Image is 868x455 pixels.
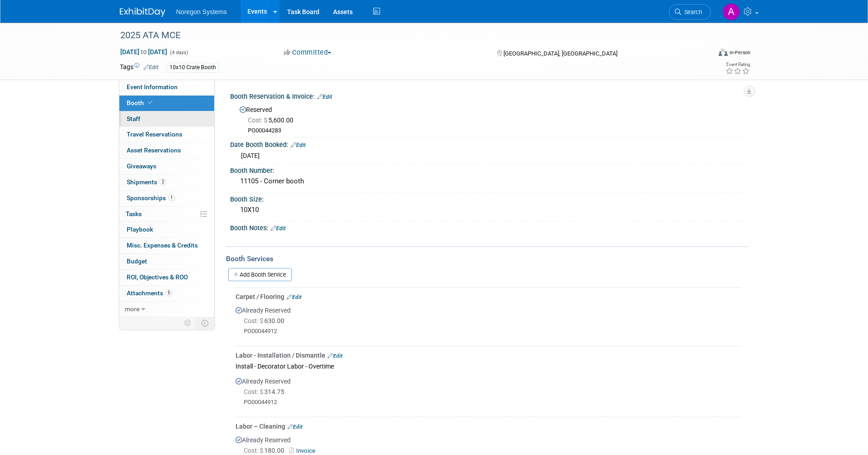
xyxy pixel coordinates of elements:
td: Toggle Event Tabs [195,317,214,329]
span: 630.00 [244,317,288,324]
span: Cost: $ [244,447,264,454]
span: Shipments [127,178,166,186]
div: Event Format [657,47,751,61]
a: Staff [119,111,214,127]
a: Budget [119,254,214,269]
span: Search [681,9,702,15]
i: Booth reservation complete [148,100,153,105]
div: Booth Reservation & Invoice: [230,90,749,101]
button: Committed [281,48,335,57]
a: Edit [317,94,332,100]
img: Ali Connell [723,3,740,20]
a: Booth [119,96,214,111]
span: (4 days) [169,50,188,56]
a: Event Information [119,80,214,95]
span: 5 [165,289,172,296]
a: ROI, Objectives & ROO [119,270,214,285]
span: Event Information [127,83,178,91]
div: Booth Services [226,254,749,264]
div: Carpet / Flooring [236,292,742,301]
div: PO00044283 [248,127,742,135]
a: Edit [144,64,159,71]
span: Sponsorships [127,194,175,202]
td: Tags [120,62,159,73]
span: [DATE] [DATE] [120,48,168,56]
div: PO00044912 [244,399,742,406]
a: Attachments5 [119,286,214,301]
a: Playbook [119,222,214,238]
a: Giveaways [119,159,214,174]
span: ROI, Objectives & ROO [127,273,188,281]
div: 11105 - Corner booth [237,174,742,188]
div: 2025 ATA MCE [117,27,697,44]
span: Asset Reservations [127,147,181,154]
span: Travel Reservations [127,131,182,138]
a: Invoice [289,447,319,454]
span: Booth [127,99,154,106]
a: Edit [288,424,303,430]
span: 180.00 [244,447,288,454]
div: Event Rating [725,62,750,67]
span: 314.75 [244,388,288,395]
a: Add Booth Service [228,268,292,281]
td: Personalize Event Tab Strip [180,317,196,329]
img: Format-Inperson.png [719,49,728,56]
span: Giveaways [127,162,156,170]
span: [GEOGRAPHIC_DATA], [GEOGRAPHIC_DATA] [503,50,617,57]
div: Date Booth Booked: [230,138,749,150]
div: Booth Notes: [230,221,749,233]
a: Asset Reservations [119,143,214,158]
a: Tasks [119,207,214,222]
span: Attachments [127,289,172,297]
div: In-Person [729,49,750,56]
a: Edit [291,142,306,148]
span: 5,600.00 [248,116,297,124]
a: Search [669,4,711,20]
a: Shipments2 [119,175,214,190]
div: Booth Number: [230,164,749,175]
a: Edit [287,294,302,300]
span: Playbook [127,226,153,233]
span: Noregon Systems [176,8,227,15]
div: Reserved [237,103,742,135]
div: Labor - Installation / Dismantle [236,351,742,360]
a: Edit [271,225,286,232]
span: more [125,305,139,313]
span: Budget [127,258,147,265]
img: ExhibitDay [120,8,165,17]
span: Cost: $ [244,388,264,395]
a: Travel Reservations [119,127,214,142]
div: 10X10 [237,203,742,217]
div: Already Reserved [236,372,742,414]
div: 10x10 Crate Booth [167,63,219,72]
span: Tasks [126,210,142,217]
span: Cost: $ [248,116,268,124]
div: PO00044912 [244,328,742,335]
span: 2 [159,178,166,185]
span: Misc. Expenses & Credits [127,242,198,249]
a: Sponsorships1 [119,191,214,206]
div: Labor – Cleaning [236,422,742,431]
span: 1 [168,194,175,201]
a: Misc. Expenses & Credits [119,238,214,253]
div: Install - Decorator Labor - Overtime [236,360,742,372]
div: Already Reserved [236,301,742,343]
span: to [139,48,148,56]
div: Booth Size: [230,192,749,204]
span: [DATE] [241,152,260,159]
span: Cost: $ [244,317,264,324]
span: Staff [127,115,140,122]
a: Edit [328,353,343,359]
a: more [119,302,214,317]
